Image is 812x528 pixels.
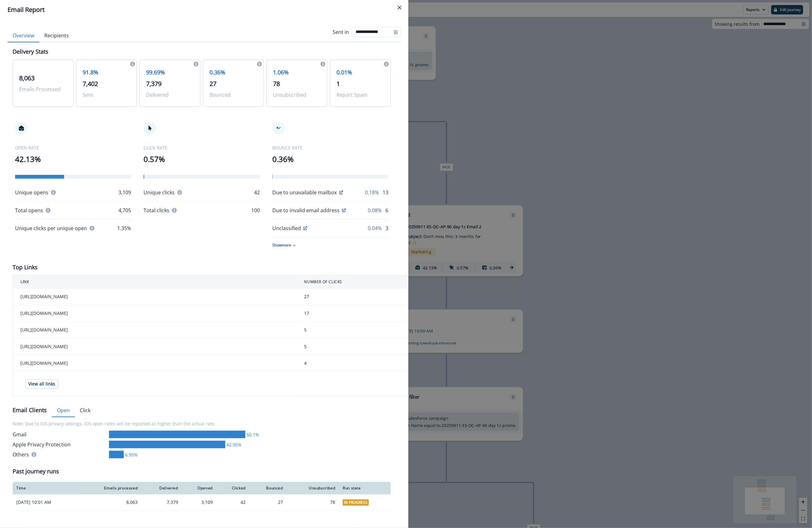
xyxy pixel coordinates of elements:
div: 8,063 [82,499,138,505]
p: Sent in [333,28,349,36]
p: 3 [385,224,388,232]
div: 6.95% [124,451,138,458]
div: Clicked [220,486,246,491]
p: Bounced [210,91,257,99]
div: 27 [253,499,283,505]
td: [URL][DOMAIN_NAME] [13,288,297,305]
p: 0.57% [144,154,259,165]
p: Delivery Stats [13,47,48,56]
p: CLICK RATE [144,144,259,151]
div: Unsubscribed [291,486,335,491]
td: [URL][DOMAIN_NAME] [13,305,297,322]
span: 7,402 [83,79,98,88]
p: Total clicks [144,207,169,214]
td: [URL][DOMAIN_NAME] [13,322,297,338]
p: 0.04% [368,224,382,232]
span: 1 [336,79,340,88]
span: 78 [273,79,280,88]
div: 42.95% [225,441,242,448]
p: Due to invalid email address [272,207,340,214]
span: In Progress [343,499,369,506]
p: 3,109 [118,189,131,196]
div: 50.1% [245,431,259,438]
div: 7,379 [145,499,178,505]
div: 42 [220,499,246,505]
p: 1.35% [117,224,131,232]
p: Unique clicks per unique open [15,224,87,232]
div: Apple Privacy Protection [13,441,106,448]
p: Unique opens [15,189,48,196]
p: Delivered [146,91,194,99]
p: 0.18% [365,189,379,196]
p: Emails Processed [19,85,67,93]
td: [URL][DOMAIN_NAME] [13,338,297,355]
td: 27 [297,288,418,305]
th: LINK [13,276,297,288]
div: Time [16,486,74,491]
p: 42 [254,189,260,196]
p: Top Links [13,263,38,272]
div: Gmail [13,431,106,438]
span: 8,063 [19,74,35,82]
p: BOUNCE RATE [272,144,388,151]
p: Email Clients [13,406,47,414]
div: Emails processed [82,486,138,491]
button: Recipients [39,29,74,42]
td: [URL][DOMAIN_NAME] [13,355,297,372]
p: [DATE] 10:01 AM [16,499,74,505]
p: 0.36% [272,154,388,165]
p: 4,705 [118,207,131,214]
div: Delivered [145,486,178,491]
div: Run state [343,486,387,491]
p: Unclassified [272,224,301,232]
div: Others [13,451,106,458]
div: Opened [186,486,213,491]
button: Overview [8,29,39,42]
button: View all links [25,379,58,389]
p: Sent [83,91,130,99]
button: Close [395,3,405,13]
p: Total opens [15,207,43,214]
td: 5 [297,322,418,338]
p: 1.06% [273,68,321,77]
p: 13 [383,189,388,196]
div: Bounced [253,486,283,491]
p: 0.36% [210,68,257,77]
span: 7,379 [146,79,161,88]
button: Click [75,404,95,417]
button: Open [52,404,75,417]
p: 91.8% [83,68,130,77]
span: 27 [210,79,216,88]
div: 3,109 [186,499,213,505]
p: Show more [272,242,291,248]
p: View all links [28,381,55,387]
p: 0.08% [368,207,382,214]
p: Due to unavailable mailbox [272,189,337,196]
td: 4 [297,355,418,372]
div: Email Report [8,5,401,14]
td: 17 [297,305,418,322]
p: 42.13% [15,154,131,165]
th: NUMBER OF CLICKS [297,276,418,288]
p: Past journey runs [13,467,59,476]
p: Unique clicks [144,189,175,196]
p: Report Spam [336,91,384,99]
div: 78 [291,499,335,505]
p: 6 [385,207,388,214]
p: Unsubscribed [273,91,321,99]
p: OPEN RATE [15,144,131,151]
p: 0.01% [336,68,384,77]
p: 99.69% [146,68,194,77]
p: Note: Due to iOS privacy settings, iOS open rates will be reported as higher than the actual rate. [13,417,391,431]
td: 5 [297,338,418,355]
p: 100 [251,207,260,214]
